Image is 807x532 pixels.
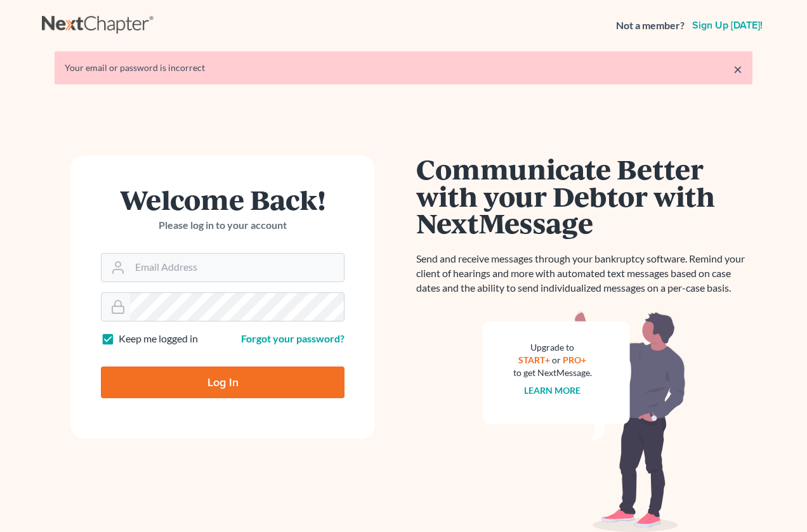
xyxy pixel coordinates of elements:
a: PRO+ [563,354,587,365]
a: Forgot your password? [241,332,344,344]
p: Please log in to your account [101,218,344,233]
input: Log In [101,367,344,398]
span: or [553,354,561,365]
a: START+ [519,354,551,365]
h1: Welcome Back! [101,186,344,213]
label: Keep me logged in [119,332,198,346]
div: Your email or password is incorrect [65,62,742,74]
a: × [733,62,742,77]
div: Upgrade to [513,341,592,354]
a: Sign up [DATE]! [690,20,765,30]
input: Email Address [130,254,344,282]
h1: Communicate Better with your Debtor with NextMessage [416,155,752,237]
strong: Not a member? [616,18,685,33]
div: to get NextMessage. [513,367,592,379]
p: Send and receive messages through your bankruptcy software. Remind your client of hearings and mo... [416,252,752,295]
a: Learn more [525,385,581,396]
